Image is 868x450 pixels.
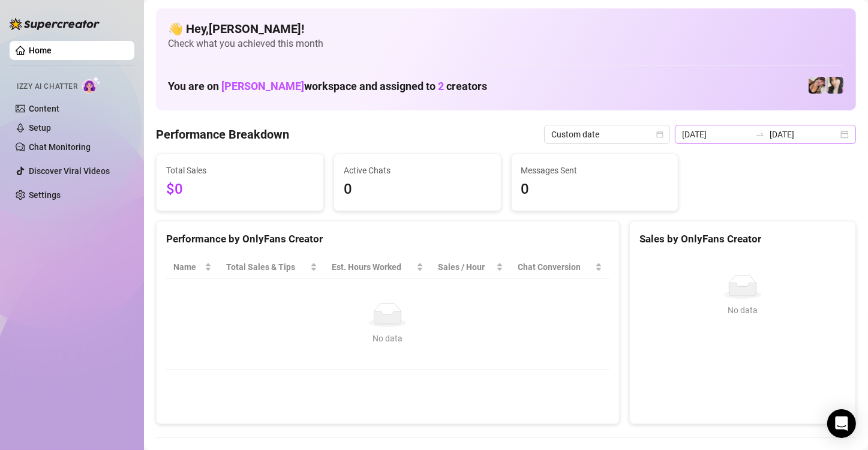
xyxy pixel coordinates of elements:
span: 0 [344,178,491,201]
span: Chat Conversion [518,260,592,274]
span: Total Sales & Tips [226,260,308,274]
h1: You are on workspace and assigned to creators [168,80,487,93]
div: Open Intercom Messenger [827,409,856,438]
span: calendar [656,131,663,138]
th: Sales / Hour [431,256,511,279]
a: Chat Monitoring [29,142,91,152]
span: Messages Sent [521,164,669,177]
img: Christina [827,77,843,94]
a: Home [29,46,52,55]
div: Est. Hours Worked [332,260,414,274]
a: Setup [29,123,51,133]
th: Name [166,256,219,279]
div: Performance by OnlyFans Creator [166,231,609,247]
span: Sales / Hour [438,260,494,274]
h4: Performance Breakdown [156,126,289,143]
span: Name [173,260,202,274]
h4: 👋 Hey, [PERSON_NAME] ! [168,20,844,37]
span: [PERSON_NAME] [221,80,304,92]
span: 0 [521,178,669,201]
a: Settings [29,190,61,200]
img: AI Chatter [82,76,101,94]
span: $0 [166,178,314,201]
div: No data [178,332,597,345]
span: Check what you achieved this month [168,37,844,50]
span: to [755,130,765,139]
input: End date [770,128,838,141]
img: logo-BBDzfeDw.svg [10,18,100,30]
th: Total Sales & Tips [219,256,325,279]
span: Custom date [551,125,663,143]
span: Active Chats [344,164,491,177]
span: 2 [438,80,444,92]
th: Chat Conversion [510,256,609,279]
div: No data [644,304,841,317]
span: Izzy AI Chatter [17,81,77,92]
div: Sales by OnlyFans Creator [639,231,846,247]
input: Start date [682,128,750,141]
span: Total Sales [166,164,314,177]
a: Discover Viral Videos [29,166,110,176]
img: Christina [809,77,825,94]
a: Content [29,104,59,113]
span: swap-right [755,130,765,139]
